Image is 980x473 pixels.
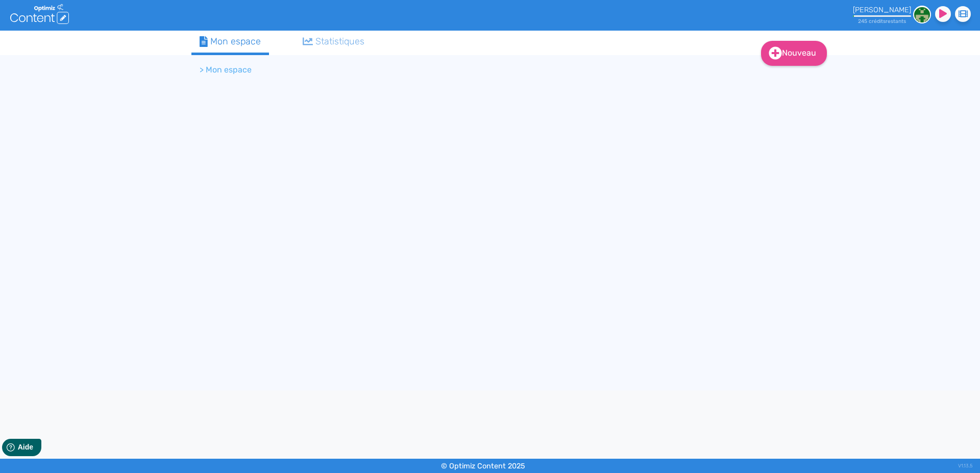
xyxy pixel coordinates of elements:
nav: breadcrumb [191,58,702,82]
span: s [883,18,886,24]
div: Statistiques [303,35,365,48]
div: V1.13.5 [958,459,972,473]
div: [PERSON_NAME] [853,6,911,14]
a: Mon espace [191,31,269,55]
a: Nouveau [761,41,827,66]
li: > Mon espace [200,64,252,76]
img: 6adefb463699458b3a7e00f487fb9d6a [913,6,931,23]
div: Mon espace [200,35,261,48]
a: Statistiques [295,31,373,53]
small: © Optimiz Content 2025 [441,462,525,470]
small: 245 crédit restant [858,18,906,24]
span: s [903,18,906,24]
